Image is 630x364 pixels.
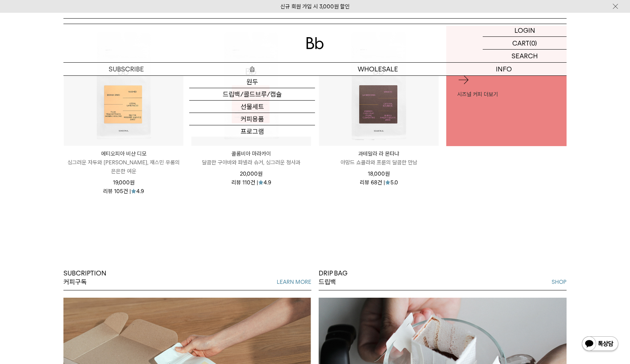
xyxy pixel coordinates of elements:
div: 리뷰 105건 | 4.9 [103,187,144,194]
span: 20,000 [240,171,262,177]
img: 에티오피아 비샨 디모 [64,26,183,146]
a: 숍 [189,63,315,75]
a: 선물세트 [189,101,315,113]
p: DRIP BAG 드립백 [319,269,347,287]
img: 카카오톡 채널 1:1 채팅 버튼 [581,336,619,353]
a: 신규 회원 가입 시 3,000원 할인 [280,3,350,10]
a: SHOP [552,278,567,286]
p: (0) [529,37,537,49]
p: LOGIN [514,24,535,36]
img: 과테말라 라 몬타냐 [319,26,439,146]
div: 리뷰 110건 | 4.9 [232,178,271,185]
p: 달콤한 구아바와 파넬라 슈거, 싱그러운 청사과 [191,158,311,167]
a: 프로그램 [189,125,315,138]
span: 원 [385,171,390,177]
img: 로고 [306,37,324,49]
a: 과테말라 라 몬타냐 아망드 쇼콜라와 프룬의 달콤한 만남 [319,149,439,167]
span: 18,000 [368,171,390,177]
a: SUBSCRIBE [63,63,189,75]
p: SEARCH [512,50,538,62]
p: WHOLESALE [315,63,441,75]
span: 19,000 [113,179,135,186]
p: 에티오피아 비샨 디모 [64,149,183,158]
a: LOGIN [483,24,567,37]
p: CART [512,37,529,49]
a: LEARN MORE [277,278,311,286]
p: 과테말라 라 몬타냐 [319,149,439,158]
a: 드립백/콜드브루/캡슐 [189,88,315,101]
a: 커피용품 [189,113,315,125]
span: 원 [130,179,135,186]
p: 싱그러운 자두와 [PERSON_NAME], 재스민 우롱의 은은한 여운 [64,158,183,176]
a: 원두 [189,76,315,88]
p: 콜롬비아 마라카이 [191,149,311,158]
div: 리뷰 68건 | 5.0 [360,178,398,185]
a: CART (0) [483,37,567,50]
span: 원 [258,171,262,177]
a: 콜롬비아 마라카이 달콤한 구아바와 파넬라 슈거, 싱그러운 청사과 [191,149,311,167]
p: SUBCRIPTION 커피구독 [63,269,106,287]
p: 시즈널 커피 더보기 [457,90,556,98]
p: INFO [441,63,567,75]
a: 시즈널 커피 더보기 [446,26,567,146]
p: 아망드 쇼콜라와 프룬의 달콤한 만남 [319,158,439,167]
a: 에티오피아 비샨 디모 싱그러운 자두와 [PERSON_NAME], 재스민 우롱의 은은한 여운 [64,149,183,176]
